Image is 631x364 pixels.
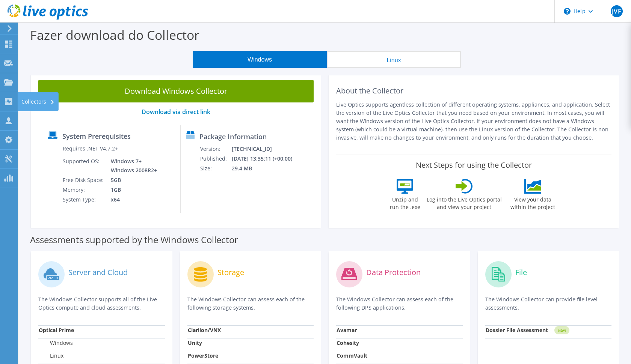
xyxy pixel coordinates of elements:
[187,295,314,312] p: The Windows Collector can assess each of the following storage systems.
[199,133,267,140] label: Package Information
[62,185,105,195] td: Memory:
[62,175,105,185] td: Free Disk Space:
[142,108,210,116] a: Download via direct link
[200,164,231,173] td: Size:
[38,80,314,102] a: Download Windows Collector
[564,8,571,15] svg: \n
[217,269,244,276] label: Storage
[336,295,463,312] p: The Windows Collector can assess each of the following DPS applications.
[506,194,560,211] label: View your data within the project
[200,154,231,164] td: Published:
[105,175,159,185] td: 5GB
[68,269,128,276] label: Server and Cloud
[426,194,502,211] label: Log into the Live Optics portal and view your project
[336,86,611,95] h2: About the Collector
[336,101,611,142] p: Live Optics supports agentless collection of different operating systems, appliances, and applica...
[188,339,202,346] strong: Unity
[193,51,327,68] button: Windows
[337,352,367,359] strong: CommVault
[30,236,238,244] label: Assessments supported by the Windows Collector
[515,269,527,276] label: File
[231,164,302,173] td: 29.4 MB
[231,144,302,154] td: [TECHNICAL_ID]
[416,161,532,170] label: Next Steps for using the Collector
[30,26,199,44] label: Fazer download do Collector
[39,352,63,359] label: Linux
[63,145,118,152] label: Requires .NET V4.7.2+
[188,326,221,334] strong: Clariion/VNX
[558,328,565,332] tspan: NEW!
[231,154,302,164] td: [DATE] 13:35:11 (+00:00)
[62,156,105,175] td: Supported OS:
[105,156,159,175] td: Windows 7+ Windows 2008R2+
[611,5,623,17] span: JVF
[105,195,159,205] td: x64
[388,194,423,211] label: Unzip and run the .exe
[327,51,461,68] button: Linux
[105,185,159,195] td: 1GB
[188,352,218,359] strong: PowerStore
[62,195,105,205] td: System Type:
[39,339,73,347] label: Windows
[337,339,359,346] strong: Cohesity
[337,326,357,334] strong: Avamar
[18,92,59,111] div: Collectors
[200,144,231,154] td: Version:
[366,269,421,276] label: Data Protection
[62,132,131,140] label: System Prerequisites
[486,326,548,334] strong: Dossier File Assessment
[38,295,165,312] p: The Windows Collector supports all of the Live Optics compute and cloud assessments.
[485,295,612,312] p: The Windows Collector can provide file level assessments.
[39,326,74,334] strong: Optical Prime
